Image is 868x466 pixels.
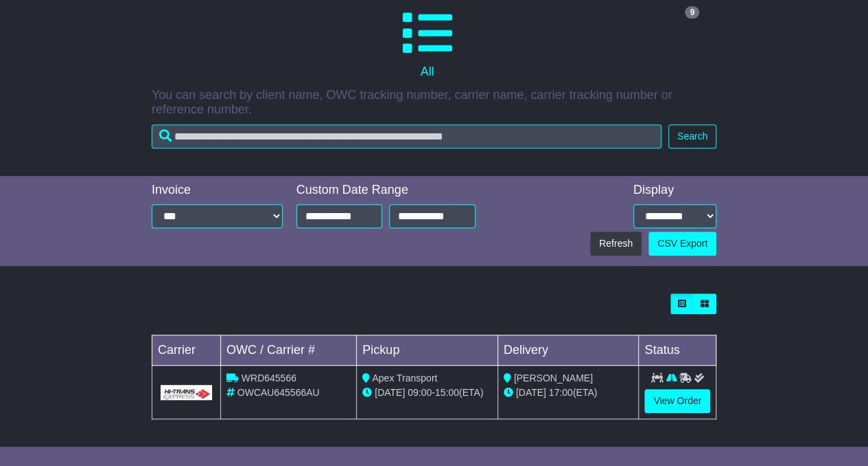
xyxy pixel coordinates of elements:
[362,386,492,400] div: - (ETA)
[435,387,459,398] span: 15:00
[685,6,699,19] span: 9
[668,124,716,148] button: Search
[375,387,405,398] span: [DATE]
[514,373,593,384] span: [PERSON_NAME]
[516,387,546,398] span: [DATE]
[242,373,296,384] span: WRD645566
[220,335,356,366] td: OWC / Carrier #
[504,386,633,400] div: (ETA)
[357,335,498,366] td: Pickup
[152,88,716,118] p: You can search by client name, OWC tracking number, carrier name, carrier tracking number or refe...
[644,389,710,413] a: View Order
[237,387,320,398] span: OWCAU645566AU
[296,183,476,198] div: Custom Date Range
[633,183,716,198] div: Display
[648,232,716,256] a: CSV Export
[152,183,283,198] div: Invoice
[639,335,716,366] td: Status
[408,387,432,398] span: 09:00
[549,387,573,398] span: 17:00
[497,335,639,366] td: Delivery
[372,373,437,384] span: Apex Transport
[152,335,220,366] td: Carrier
[590,232,642,256] button: Refresh
[152,3,703,85] a: 9 All
[161,385,212,400] img: GetCarrierServiceLogo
